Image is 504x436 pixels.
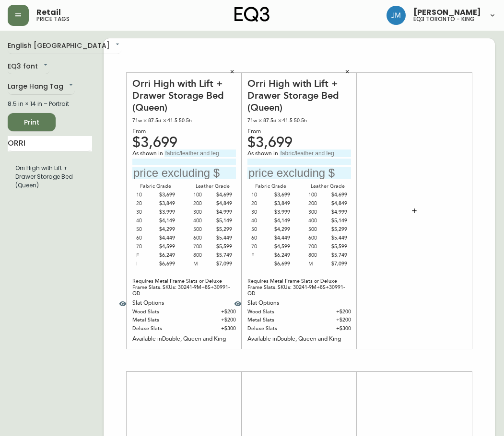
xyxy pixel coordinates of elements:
div: $5,749 [212,251,232,260]
div: 71w × 87.5d × 41.5-50.5h [132,116,236,125]
div: Requires Metal Frame Slats or Deluxe Frame Slats. SKUs: 30241-9M+8S+30991-QD [247,278,351,297]
div: $4,149 [156,217,176,225]
div: $5,149 [212,217,232,225]
div: EQ3 font [8,59,49,75]
div: 600 [193,234,213,242]
div: $6,249 [271,251,291,260]
div: $5,299 [212,225,232,234]
div: Leather Grade [305,182,351,191]
span: [PERSON_NAME] [413,9,481,16]
div: $3,699 [132,138,236,147]
div: $5,749 [328,251,347,260]
div: Fabric Grade [132,182,179,191]
span: As shown in [132,149,164,158]
div: $5,449 [212,234,232,242]
div: Leather Grade [189,182,236,191]
div: Wood Slats [132,308,191,316]
div: $4,999 [328,208,347,217]
img: logo [234,7,270,22]
div: 8.5 in × 14 in – Portrait [8,100,92,108]
div: $5,299 [328,225,347,234]
div: 600 [308,234,328,242]
span: As shown in [247,149,280,158]
div: 20 [136,199,156,208]
div: $3,999 [156,208,176,217]
div: + $300 [306,324,351,333]
div: $3,699 [271,191,291,199]
input: fabric/leather and leg [164,149,236,157]
div: $4,599 [156,242,176,251]
div: 400 [308,217,328,225]
div: $7,099 [212,260,232,268]
button: Hide Slats [113,294,132,313]
img: b88646003a19a9f750de19192e969c24 [387,6,406,25]
div: $6,699 [156,260,176,268]
div: I [251,260,271,268]
div: Large Hang Tag [8,79,75,95]
div: $4,999 [212,208,232,217]
div: Available in Double, Queen and King [247,335,351,344]
h5: eq3 toronto - king [413,16,475,22]
div: 800 [308,251,328,260]
div: $4,849 [328,199,347,208]
div: Deluxe Slats [247,324,306,333]
span: Print [15,116,48,128]
div: $7,099 [328,260,347,268]
div: $4,449 [271,234,291,242]
div: 200 [308,199,328,208]
div: 10 [136,191,156,199]
div: $4,449 [156,234,176,242]
div: Orri High with Lift + Drawer Storage Bed (Queen) [247,78,351,114]
div: $5,599 [328,242,347,251]
div: 700 [308,242,328,251]
div: F [136,251,156,260]
div: $4,299 [156,225,176,234]
div: From [247,127,351,136]
div: $4,849 [212,199,232,208]
div: Requires Metal Frame Slats or Deluxe Frame Slats. SKUs: 30241-9M+8S+30991-QD [132,278,236,297]
div: Wood Slats [247,308,306,316]
div: English [GEOGRAPHIC_DATA] [8,38,121,54]
div: $5,149 [328,217,347,225]
div: Deluxe Slats [132,324,191,333]
input: price excluding $ [247,167,351,180]
input: fabric/leather and leg [280,149,351,157]
h5: price tags [36,16,70,22]
div: 70 [251,242,271,251]
div: $5,599 [212,242,232,251]
div: 500 [193,225,213,234]
div: Metal Slats [247,316,306,324]
div: $3,699 [247,138,351,147]
div: 20 [251,199,271,208]
div: Slat Options [132,299,236,308]
div: + $200 [191,316,236,324]
div: $3,849 [156,199,176,208]
div: 300 [308,208,328,217]
div: From [132,127,236,136]
div: $3,999 [271,208,291,217]
li: Large Hang Tag [8,160,92,194]
div: $4,699 [212,191,232,199]
div: 700 [193,242,213,251]
div: + $200 [191,308,236,316]
div: 30 [251,208,271,217]
div: $6,699 [271,260,291,268]
div: 300 [193,208,213,217]
div: 10 [251,191,271,199]
div: Available in Double, Queen and King [132,335,236,344]
span: Retail [36,9,61,16]
button: Print [8,113,56,131]
div: Orri High with Lift + Drawer Storage Bed (Queen) [132,78,236,114]
button: Hide Slats [228,294,247,313]
div: 50 [251,225,271,234]
input: price excluding $ [132,167,236,180]
div: 60 [251,234,271,242]
div: I [136,260,156,268]
div: Fabric Grade [247,182,294,191]
div: 500 [308,225,328,234]
div: 50 [136,225,156,234]
div: 200 [193,199,213,208]
div: 70 [136,242,156,251]
div: $4,699 [328,191,347,199]
div: M [308,260,328,268]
